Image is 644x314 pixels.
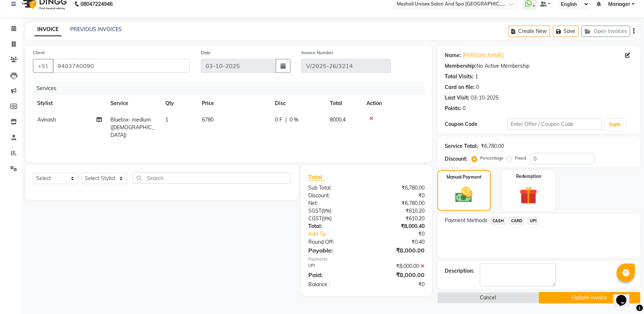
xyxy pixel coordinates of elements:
[366,246,430,255] div: ₹8,000.00
[197,95,271,112] th: Price
[34,23,61,36] a: INVOICE
[303,223,366,230] div: Total:
[608,0,630,8] span: Manager
[303,184,366,192] div: Sub Total:
[290,116,298,124] span: 0 %
[366,223,430,230] div: ₹8,000.40
[325,95,362,112] th: Total
[165,116,168,123] span: 1
[161,95,197,112] th: Qty
[445,267,474,275] div: Description:
[362,95,425,112] th: Action
[445,52,461,59] div: Name:
[303,199,366,207] div: Net:
[202,116,214,123] span: 6780
[445,73,474,81] div: Total Visits:
[605,119,625,130] button: Apply
[516,173,541,180] label: Redemption
[553,26,579,37] button: Save
[133,172,291,184] input: Search
[445,94,469,102] div: Last Visit:
[613,285,637,307] iframe: chat widget
[445,120,508,128] div: Coupon Code
[201,49,211,56] label: Date
[303,192,366,199] div: Discount:
[366,270,430,279] div: ₹8,000.00
[330,116,346,123] span: 8000.4
[308,208,321,214] span: SGST
[490,217,506,225] span: CASH
[308,215,322,222] span: CGST
[303,215,366,223] div: ( )
[514,184,543,206] img: _gift.svg
[463,52,504,59] a: [PERSON_NAME]
[308,173,325,181] span: Total
[445,105,461,112] div: Points:
[323,208,330,214] span: 9%
[301,49,333,56] label: Invoice Number
[480,155,504,161] label: Percentage
[445,142,478,150] div: Service Total:
[463,105,466,112] div: 0
[110,116,154,138] span: Bluetox- medium([DEMOGRAPHIC_DATA])
[303,281,366,288] div: Balance :
[33,49,45,56] label: Client
[303,262,366,270] div: UPI
[508,26,550,37] button: Create New
[53,59,190,73] input: Search by Name/Mobile/Email/Code
[303,207,366,215] div: ( )
[539,292,640,303] button: Update Invoice
[33,95,106,112] th: Stylist
[303,270,366,279] div: Paid:
[581,26,630,37] button: Open Invoices
[509,217,524,225] span: CARD
[275,116,282,124] span: 0 F
[471,94,498,102] div: 03-10-2025
[271,95,325,112] th: Disc
[366,238,430,246] div: ₹0.40
[481,142,504,150] div: ₹6,780.00
[445,62,633,70] div: No Active Membership
[507,119,602,130] input: Enter Offer / Coupon Code
[476,83,479,91] div: 0
[303,238,366,246] div: Round Off:
[527,217,539,225] span: UPI
[34,82,430,95] div: Services
[366,281,430,288] div: ₹0
[303,246,366,255] div: Payable:
[450,185,478,205] img: _cash.svg
[445,83,475,91] div: Card on file:
[445,217,487,224] span: Payment Methods
[323,216,330,221] span: 9%
[366,207,430,215] div: ₹610.20
[106,95,161,112] th: Service
[475,73,478,81] div: 1
[366,215,430,223] div: ₹610.20
[447,174,482,180] label: Manual Payment
[366,192,430,199] div: ₹0
[285,116,287,124] span: |
[366,199,430,207] div: ₹6,780.00
[445,155,467,163] div: Discount:
[33,59,53,73] button: +91
[377,230,430,238] div: ₹0
[437,292,539,303] button: Cancel
[445,62,477,70] div: Membership:
[70,26,122,33] a: PREVIOUS INVOICES
[37,116,56,123] span: Avinash
[515,155,526,161] label: Fixed
[366,262,430,270] div: ₹8,000.00
[366,184,430,192] div: ₹6,780.00
[308,256,424,262] div: Payments
[303,230,377,238] a: Add Tip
